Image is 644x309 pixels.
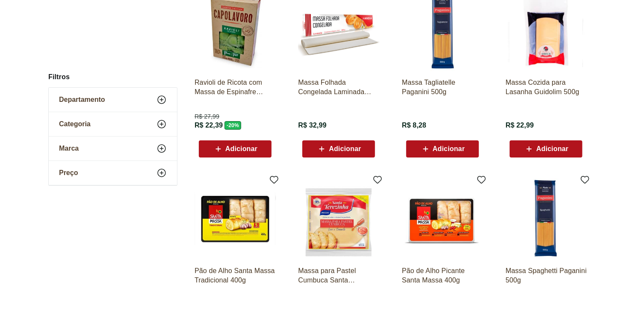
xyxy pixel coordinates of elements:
[402,178,483,259] img: Pão de Alho Picante Santa Massa 400g
[402,266,483,285] a: Pão de Alho Picante Santa Massa 400g
[433,146,465,152] span: Adicionar
[59,144,79,153] span: Marca
[225,121,241,130] span: - 20 %
[195,178,276,259] img: Pão de Alho Santa Massa Tradicional 400g
[48,68,177,86] h2: Filtros
[59,169,78,177] span: Preço
[59,95,105,104] span: Departamento
[402,78,483,97] a: Massa Tagliatelle Paganini 500g
[406,140,479,157] button: Adicionar
[402,121,426,130] span: R$ 8,28
[298,266,379,285] a: Massa para Pastel Cumbuca Santa Terezinha 500g
[298,121,326,130] span: R$ 32,99
[505,121,534,130] span: R$ 22,99
[510,140,582,157] button: Adicionar
[505,266,587,285] a: Massa Spaghetti Paganini 500g
[195,112,219,121] span: R$ 27,99
[195,266,276,285] a: Pão de Alho Santa Massa Tradicional 400g
[195,121,223,130] span: R$ 22,39
[329,146,361,152] span: Adicionar
[195,78,276,97] a: Ravioli de Ricota com Massa de Espinafre Capolavoro 400g
[49,112,177,136] button: Categoria
[49,137,177,160] button: Marca
[49,161,177,185] button: Preço
[225,146,257,152] span: Adicionar
[302,140,375,157] button: Adicionar
[298,178,379,259] img: Massa para Pastel Cumbuca Santa Terezinha 500g
[505,178,587,259] img: Massa Spaghetti Paganini 500g
[298,78,379,97] a: Massa Folhada Congelada Laminada Arosa 300g
[59,120,91,128] span: Categoria
[536,146,568,152] span: Adicionar
[49,88,177,112] button: Departamento
[199,140,272,157] button: Adicionar
[505,78,587,97] a: Massa Cozida para Lasanha Guidolim 500g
